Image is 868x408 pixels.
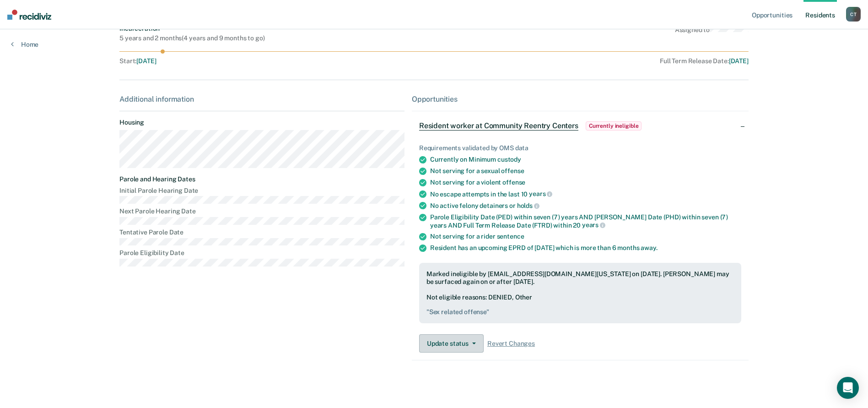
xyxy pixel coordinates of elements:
span: offense [502,179,525,186]
dt: Housing [119,119,404,126]
div: Not serving for a rider [430,233,741,240]
dt: Next Parole Hearing Date [119,207,404,215]
div: No escape attempts in the last 10 [430,190,741,198]
div: Start : [119,57,406,65]
div: Not eligible reasons: DENIED, Other [426,294,734,316]
span: Currently ineligible [586,121,642,131]
div: Open Intercom Messenger [837,377,859,399]
span: years [529,190,552,197]
div: Resident worker at Community Reentry CentersCurrently ineligible [412,111,749,141]
div: Marked ineligible by [EMAIL_ADDRESS][DOMAIN_NAME][US_STATE] on [DATE]. [PERSON_NAME] may be surfa... [426,270,734,286]
div: Requirements validated by OMS data [419,144,741,152]
span: years [582,221,605,228]
span: away. [641,244,657,251]
div: No active felony detainers or [430,201,741,210]
div: Full Term Release Date : [410,57,749,65]
span: [DATE] [729,57,749,65]
dt: Tentative Parole Date [119,228,404,236]
img: Recidiviz [7,10,51,20]
div: Not serving for a violent [430,179,741,186]
dt: Initial Parole Hearing Date [119,187,404,195]
pre: " Sex related offense " [426,308,734,316]
dt: Parole and Hearing Dates [119,175,404,183]
span: Revert Changes [487,340,535,348]
button: CT [846,7,861,22]
div: Opportunities [412,95,749,103]
div: Not serving for a sexual [430,167,741,175]
div: Parole Eligibility Date (PED) within seven (7) years AND [PERSON_NAME] Date (PHD) within seven (7... [430,213,741,229]
dt: Parole Eligibility Date [119,249,404,257]
span: Resident worker at Community Reentry Centers [419,121,578,131]
div: Assigned to [675,25,749,42]
span: sentence [497,233,524,240]
span: [DATE] [136,57,156,65]
span: holds [517,202,539,209]
div: Additional information [119,95,404,103]
div: 5 years and 2 months ( 4 years and 9 months to go ) [119,34,264,42]
a: Home [11,40,38,49]
div: Resident has an upcoming EPRD of [DATE] which is more than 6 months [430,244,741,252]
span: offense [501,167,524,174]
button: Update status [419,334,484,353]
span: custody [497,156,521,163]
div: C T [846,7,861,22]
div: Currently on Minimum [430,156,741,163]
